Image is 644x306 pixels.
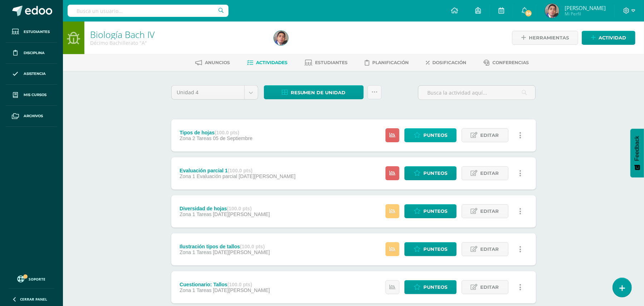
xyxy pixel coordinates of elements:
[180,135,211,141] span: Zona 2 Tareas
[247,57,287,68] a: Actividades
[9,274,54,283] a: Soporte
[483,57,529,68] a: Conferencias
[481,205,499,218] span: Editar
[404,128,457,142] a: Punteos
[404,204,457,218] a: Punteos
[195,57,230,68] a: Anuncios
[274,31,288,45] img: 045b1e7a8ae5b45e72d08cce8d27521f.png
[213,249,270,255] span: [DATE][PERSON_NAME]
[512,31,578,45] a: Herramientas
[6,106,57,127] a: Archivos
[180,206,270,211] div: Diversidad de hojas
[24,92,46,98] span: Mis cursos
[213,287,270,293] span: [DATE][PERSON_NAME]
[565,4,606,11] span: [PERSON_NAME]
[180,130,252,135] div: Tipos de hojas
[172,86,258,99] a: Unidad 4
[305,57,348,68] a: Estudiantes
[90,39,265,46] div: Décimo Bachillerato 'A'
[90,29,265,39] h1: Biología Bach IV
[228,168,252,173] strong: (100.0 pts)
[365,57,409,68] a: Planificación
[180,211,211,217] span: Zona 1 Tareas
[90,28,155,40] a: Biología Bach IV
[20,297,47,302] span: Cerrar panel
[423,129,447,142] span: Punteos
[423,205,447,218] span: Punteos
[426,57,466,68] a: Dosificación
[180,244,270,249] div: Ilustración tipos de tallos
[423,243,447,256] span: Punteos
[404,166,457,180] a: Punteos
[68,5,228,17] input: Busca un usuario...
[240,244,265,249] strong: (100.0 pts)
[418,86,535,100] input: Busca la actividad aquí...
[481,243,499,256] span: Editar
[227,282,252,287] strong: (100.0 pts)
[256,60,287,65] span: Actividades
[177,86,239,99] span: Unidad 4
[6,21,57,43] a: Estudiantes
[6,64,57,85] a: Asistencia
[239,173,295,179] span: [DATE][PERSON_NAME]
[24,50,45,56] span: Disciplina
[481,167,499,180] span: Editar
[372,60,409,65] span: Planificación
[599,31,626,44] span: Actividad
[481,129,499,142] span: Editar
[481,281,499,294] span: Editar
[180,168,295,173] div: Evaluación parcial 1
[630,129,644,177] button: Feedback - Mostrar encuesta
[6,43,57,64] a: Disciplina
[227,206,252,211] strong: (100.0 pts)
[24,29,50,35] span: Estudiantes
[525,9,532,17] span: 54
[423,167,447,180] span: Punteos
[6,85,57,106] a: Mis cursos
[582,31,635,45] a: Actividad
[29,277,46,282] span: Soporte
[215,130,239,135] strong: (100.0 pts)
[24,71,46,77] span: Asistencia
[545,4,559,18] img: 045b1e7a8ae5b45e72d08cce8d27521f.png
[315,60,348,65] span: Estudiantes
[634,136,640,161] span: Feedback
[404,280,457,294] a: Punteos
[205,60,230,65] span: Anuncios
[180,249,211,255] span: Zona 1 Tareas
[180,287,211,293] span: Zona 1 Tareas
[213,211,270,217] span: [DATE][PERSON_NAME]
[529,31,569,44] span: Herramientas
[180,173,237,179] span: Zona 1 Evaluación parcial
[404,242,457,256] a: Punteos
[180,282,270,287] div: Cuestionario: Tallos
[565,11,606,17] span: Mi Perfil
[264,85,364,99] a: Resumen de unidad
[492,60,529,65] span: Conferencias
[213,135,253,141] span: 05 de Septiembre
[24,113,43,119] span: Archivos
[291,86,346,99] span: Resumen de unidad
[432,60,466,65] span: Dosificación
[423,281,447,294] span: Punteos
